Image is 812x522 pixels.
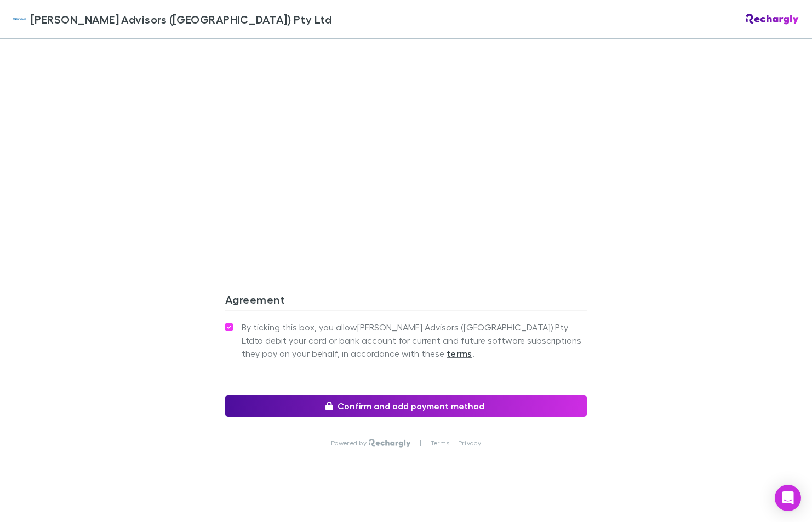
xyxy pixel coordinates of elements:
[225,293,587,310] h3: Agreement
[331,439,369,448] p: Powered by
[225,395,587,417] button: Confirm and add payment method
[447,348,472,359] strong: terms
[775,485,801,511] div: Open Intercom Messenger
[431,439,449,448] a: Terms
[13,13,26,26] img: William Buck Advisors (WA) Pty Ltd's Logo
[369,439,411,448] img: Rechargly Logo
[746,14,799,25] img: Rechargly Logo
[458,439,481,448] a: Privacy
[31,11,331,27] span: [PERSON_NAME] Advisors ([GEOGRAPHIC_DATA]) Pty Ltd
[242,321,587,360] span: By ticking this box, you allow [PERSON_NAME] Advisors ([GEOGRAPHIC_DATA]) Pty Ltd to debit your c...
[420,439,421,448] p: |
